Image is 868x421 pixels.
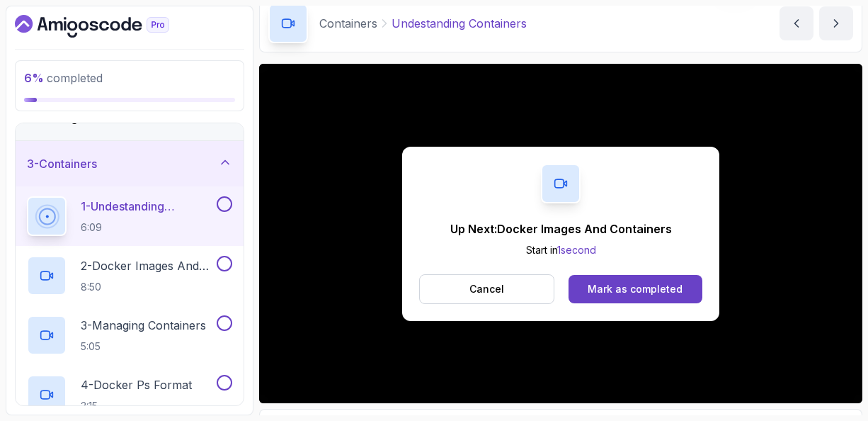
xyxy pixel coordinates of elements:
button: 1-Undestanding Containers6:09 [27,196,232,236]
p: 3:15 [81,399,192,413]
button: 4-Docker Ps Format3:15 [27,375,232,415]
p: Cancel [469,282,504,296]
span: 1 second [557,244,596,256]
button: Cancel [419,274,554,304]
button: 3-Containers [16,141,244,186]
span: completed [24,71,103,85]
span: 6 % [24,71,44,85]
a: Dashboard [15,15,202,38]
button: previous content [780,6,813,40]
button: Mark as completed [569,275,702,303]
iframe: 1 - Undestanding Containers [259,64,862,403]
button: 3-Managing Containers5:05 [27,315,232,355]
p: 3 - Managing Containers [81,317,206,334]
p: Start in [450,243,672,257]
p: 5:05 [81,339,206,354]
p: Undestanding Containers [392,15,527,32]
h3: 3 - Containers [27,155,97,172]
p: Up Next: Docker Images And Containers [450,220,672,237]
button: 2-Docker Images And Containers8:50 [27,256,232,296]
p: Containers [319,15,377,32]
p: 8:50 [81,280,214,294]
p: 2 - Docker Images And Containers [81,257,214,274]
button: next content [819,6,853,40]
div: Mark as completed [588,282,683,296]
p: 1 - Undestanding Containers [81,198,214,215]
p: 4 - Docker Ps Format [81,376,192,393]
p: 6:09 [81,220,214,235]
